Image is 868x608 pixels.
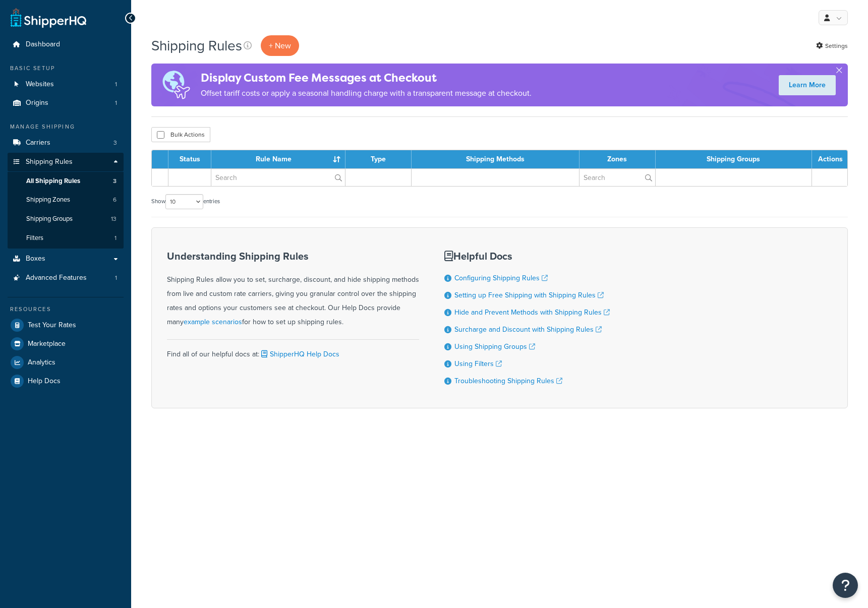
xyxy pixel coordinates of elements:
th: Actions [812,150,847,168]
a: Hide and Prevent Methods with Shipping Rules [454,307,610,318]
span: Shipping Groups [26,215,73,223]
span: 13 [111,215,117,223]
a: Marketplace [8,335,124,353]
a: Learn More [779,75,836,95]
button: Bulk Actions [151,127,210,142]
div: Shipping Rules allow you to set, surcharge, discount, and hide shipping methods from live and cus... [167,251,419,329]
a: ShipperHQ Home [11,8,86,28]
li: All Shipping Rules [8,172,124,191]
a: Test Your Rates [8,316,124,334]
a: Shipping Rules [8,153,124,171]
span: Websites [26,80,54,89]
span: 3 [113,139,117,147]
th: Shipping Methods [412,150,579,168]
span: All Shipping Rules [26,177,80,186]
button: Open Resource Center [833,573,858,598]
span: 1 [115,80,117,89]
a: Setting up Free Shipping with Shipping Rules [454,290,604,300]
a: example scenarios [184,317,242,327]
a: Help Docs [8,372,124,390]
a: Dashboard [8,35,124,54]
a: ShipperHQ Help Docs [259,349,339,359]
select: Showentries [165,194,203,209]
div: Find all of our helpful docs at: [167,339,419,361]
a: All Shipping Rules 3 [8,172,124,191]
span: Advanced Features [26,274,87,282]
li: Carriers [8,134,124,152]
input: Search [580,169,655,186]
a: Analytics [8,353,124,372]
th: Shipping Groups [656,150,812,168]
a: Origins 1 [8,94,124,112]
span: Origins [26,99,48,107]
span: Dashboard [26,40,60,49]
span: 1 [115,274,117,282]
h3: Helpful Docs [444,251,610,262]
input: Search [211,169,345,186]
span: Shipping Rules [26,158,73,166]
span: Help Docs [28,377,61,386]
th: Status [168,150,211,168]
h4: Display Custom Fee Messages at Checkout [201,70,532,86]
span: Shipping Zones [26,196,70,204]
a: Carriers 3 [8,134,124,152]
a: Shipping Groups 13 [8,210,124,228]
li: Shipping Groups [8,210,124,228]
h1: Shipping Rules [151,36,242,55]
li: Advanced Features [8,269,124,287]
label: Show entries [151,194,220,209]
li: Origins [8,94,124,112]
a: Using Filters [454,358,502,369]
div: Basic Setup [8,64,124,73]
li: Shipping Rules [8,153,124,249]
span: 1 [114,234,117,242]
li: Shipping Zones [8,191,124,209]
a: Boxes [8,250,124,268]
a: Advanced Features 1 [8,269,124,287]
li: Websites [8,75,124,94]
div: Resources [8,305,124,314]
span: 6 [113,196,117,204]
li: Filters [8,229,124,248]
span: Marketplace [28,340,66,348]
p: Offset tariff costs or apply a seasonal handling charge with a transparent message at checkout. [201,86,532,100]
img: duties-banner-06bc72dcb5fe05cb3f9472aba00be2ae8eb53ab6f0d8bb03d382ba314ac3c341.png [151,64,201,106]
span: Test Your Rates [28,321,76,330]
a: Shipping Zones 6 [8,191,124,209]
span: 3 [113,177,117,186]
span: Analytics [28,358,55,367]
a: Troubleshooting Shipping Rules [454,376,562,386]
a: Using Shipping Groups [454,341,535,352]
th: Type [345,150,412,168]
a: Websites 1 [8,75,124,94]
div: Manage Shipping [8,123,124,131]
span: Carriers [26,139,50,147]
a: Surcharge and Discount with Shipping Rules [454,324,602,335]
th: Rule Name [211,150,345,168]
th: Zones [580,150,656,168]
a: Settings [816,39,848,53]
span: Boxes [26,255,45,263]
span: Filters [26,234,43,242]
a: Configuring Shipping Rules [454,273,548,283]
a: Filters 1 [8,229,124,248]
p: + New [261,35,299,56]
span: 1 [115,99,117,107]
h3: Understanding Shipping Rules [167,251,419,262]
